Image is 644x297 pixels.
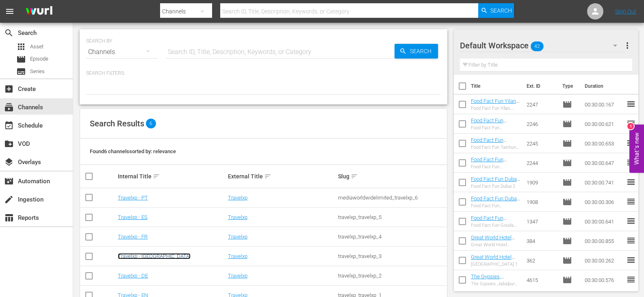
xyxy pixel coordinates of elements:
a: Travelxp - ES [118,214,147,220]
th: Type [557,75,580,98]
span: Automation [4,176,14,186]
button: Open Feedback Widget [629,124,644,173]
div: External Title [228,171,336,181]
div: Default Workspace [460,34,625,57]
span: Episode [562,100,572,109]
span: Schedule [4,121,14,130]
div: mediaworldwidelimited_travelxp_6 [338,195,446,201]
span: Found 6 channels sorted by: relevance [90,148,176,154]
a: Food Fact Fun Yilan, [GEOGRAPHIC_DATA] (DU) [471,98,520,116]
span: reorder [626,236,636,245]
span: Episode [562,236,572,246]
a: Great World Hotel Atlantis 2 (DU) [471,234,515,247]
span: Episode [562,178,572,187]
a: Great World Hotel Atlantis 1 (DU) [471,254,515,266]
td: 00:30:00.262 [581,251,626,270]
span: Episode [562,139,572,148]
span: sort [351,173,358,180]
span: Episode [562,197,572,207]
div: The Gypsies, Jabalpur [GEOGRAPHIC_DATA] [471,281,520,286]
td: 1908 [523,192,559,212]
p: Search Filters: [86,70,441,77]
td: 384 [523,231,559,251]
div: Great World Hotel Atlantis 2 [471,242,520,247]
a: Travelxp [228,214,247,220]
td: 00:30:00.647 [581,153,626,173]
th: Ext. ID [522,75,557,98]
a: Food Fact Fun Taichung, [GEOGRAPHIC_DATA] (DU) [471,137,520,161]
div: [GEOGRAPHIC_DATA] 1 [471,262,520,267]
div: Food Fact Fun [GEOGRAPHIC_DATA] 1 [471,203,520,208]
div: Food Fact Fun Taichung, [GEOGRAPHIC_DATA] [471,145,520,150]
span: Create [4,84,14,94]
span: Overlays [4,157,14,167]
span: Asset [30,43,43,51]
span: reorder [626,138,636,148]
span: reorder [626,197,636,206]
span: Episode [562,217,572,226]
div: Food Fact Fun Yilan, [GEOGRAPHIC_DATA] [471,106,520,111]
a: Food Fact Fun Dubai 1 (DU) [471,195,520,208]
span: reorder [626,158,636,167]
span: reorder [626,216,636,226]
span: VOD [4,139,14,149]
a: Travelxp - FR [118,234,147,240]
span: reorder [626,275,636,284]
a: Food Fact Fun Dubai 2 (DU) [471,176,520,188]
div: travelxp_travelxp_5 [338,214,446,220]
span: reorder [626,119,636,128]
a: Travelxp [228,195,247,201]
span: reorder [626,177,636,187]
a: Food Fact Fun Gouda, [GEOGRAPHIC_DATA](DU) [471,215,520,239]
img: ans4CAIJ8jUAAAAAAAAAAAAAAAAAAAAAAAAgQb4GAAAAAAAAAAAAAAAAAAAAAAAAJMjXAAAAAAAAAAAAAAAAAAAAAAAAgAT5G... [20,2,59,21]
td: 1909 [523,173,559,192]
a: Travelxp [228,273,247,279]
span: Reports [4,213,14,223]
td: 2245 [523,134,559,153]
span: Search [407,44,438,59]
a: Travelxp - [GEOGRAPHIC_DATA] [118,253,191,259]
span: Episode [30,55,48,63]
div: Slug [338,171,446,181]
span: Search [490,3,512,18]
span: Series [30,67,45,76]
td: 4615 [523,270,559,290]
span: Asset [16,42,26,52]
td: 00:30:00.576 [581,270,626,290]
span: Search Results [90,119,144,128]
span: Channels [4,102,14,112]
div: 1 [627,123,634,129]
td: 00:30:00.641 [581,212,626,231]
span: 6 [146,119,156,128]
span: reorder [626,255,636,265]
td: 00:30:00.306 [581,192,626,212]
div: Internal Title [118,171,226,181]
a: Travelxp [228,234,247,240]
span: sort [264,173,271,180]
div: Food Fact Fun Dubai 2 [471,184,520,189]
span: more_vert [622,41,632,50]
td: 2246 [523,114,559,134]
span: Episode [562,256,572,265]
div: travelxp_travelxp_3 [338,253,446,259]
a: Food Fact Fun Tainan, [GEOGRAPHIC_DATA] (DU) [471,117,520,142]
a: Sign Out [615,8,636,15]
a: Travelxp [228,253,247,259]
span: sort [153,173,160,180]
td: 00:30:00.653 [581,134,626,153]
span: Episode [562,119,572,129]
span: Episode [562,275,572,285]
div: travelxp_travelxp_4 [338,234,446,240]
div: travelxp_travelxp_2 [338,273,446,279]
span: menu [5,7,15,16]
span: Ingestion [4,195,14,204]
button: more_vert [622,36,632,55]
span: 42 [531,38,544,55]
th: Duration [580,75,629,98]
td: 2247 [523,95,559,114]
td: 1347 [523,212,559,231]
div: Food Fact Fun [GEOGRAPHIC_DATA], [GEOGRAPHIC_DATA] [471,125,520,130]
div: Food Fact Fun [GEOGRAPHIC_DATA], [GEOGRAPHIC_DATA] [471,164,520,169]
div: Channels [86,41,158,63]
td: 00:30:00.621 [581,114,626,134]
